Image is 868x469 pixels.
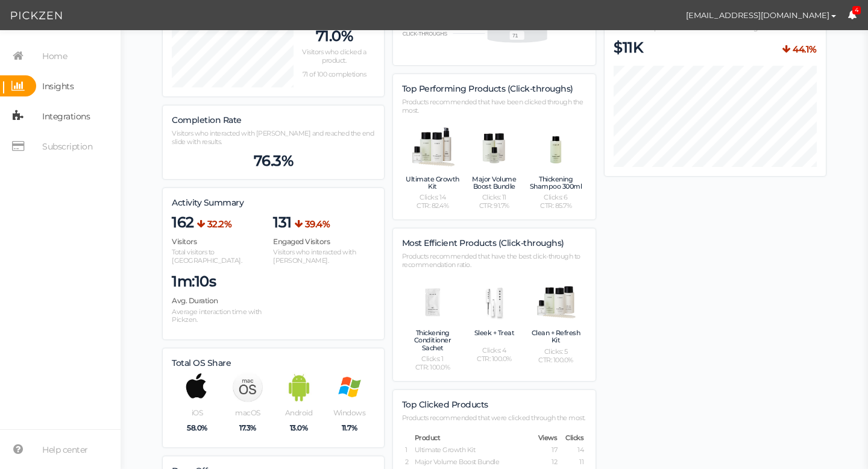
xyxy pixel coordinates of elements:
[207,218,232,230] b: 32.2%
[324,408,374,417] p: Windows
[42,107,90,126] span: Integrations
[273,213,292,231] span: 131
[294,71,375,79] p: 71 of 100 completions
[42,46,67,66] span: Home
[404,445,412,455] td: 1
[273,237,330,246] span: Engaged Visitors
[528,175,583,190] h4: Thickening Shampoo 300ml
[254,152,294,170] span: 76.3%
[172,408,222,417] p: iOS
[852,6,861,15] span: 4
[793,43,817,55] b: 44.1%
[402,238,564,248] span: Most Efficient Products (Click-throughs)
[172,237,197,246] span: Visitors
[172,297,273,304] h4: Avg. Duration
[42,77,74,96] span: Insights
[404,458,412,467] td: 2
[417,194,448,210] span: Clicks: 14 CTR: 82.4%
[273,408,324,417] p: Android
[686,10,829,20] span: [EMAIL_ADDRESS][DOMAIN_NAME]
[565,433,583,442] span: Clicks
[273,248,356,265] span: Visitors who interacted with [PERSON_NAME].
[653,5,675,26] img: 96df0c2e2b60bb729825a45cfdffd93a
[402,31,447,37] text: CLICK-THROUGHS
[402,98,583,115] span: Products recommended that have been clicked through the most.
[560,458,584,467] td: 11
[172,115,242,125] span: Completion Rate
[172,129,374,146] span: Visitors who interacted with [PERSON_NAME] and reached the end slide with results.
[11,8,62,23] img: Pickzen logo
[415,355,450,372] span: Clicks: 1 CTR: 100.0%
[405,175,461,190] h4: Ultimate Growth Kit
[479,194,509,210] span: Clicks: 11 CTR: 91.7%
[172,272,216,291] span: 1m:10s
[222,408,273,417] p: macOS
[474,329,515,342] h4: Sleek + Treat
[172,357,231,368] span: Total OS Share
[532,445,558,455] td: 17
[414,445,530,455] td: Ultimate Growth Kit
[538,348,573,365] span: Clicks: 5 CTR: 100.0%
[172,248,242,265] span: Total visitors to [GEOGRAPHIC_DATA].
[42,137,92,156] span: Subscription
[532,458,558,467] td: 12
[405,329,461,351] h4: Thickening Conditioner Sachet
[222,423,273,432] p: 17.3%
[302,48,366,65] span: Visitors who clicked a product.
[512,33,518,39] text: 71
[614,39,643,57] span: $11K
[305,218,330,230] b: 39.4%
[528,329,583,344] h4: Clean + Refresh Kit
[42,440,88,459] span: Help center
[414,458,530,467] td: Major Volume Boost Bundle
[402,83,573,94] span: Top Performing Products (Click-throughs)
[172,307,262,324] span: Average interaction time with Pickzen.
[675,5,848,25] button: [EMAIL_ADDRESS][DOMAIN_NAME]
[172,197,244,208] span: Activity Summary
[402,252,580,269] span: Products recommended that have the best click-through to recommendation ratio.
[273,423,324,432] p: 13.0%
[467,175,522,190] h4: Major Volume Boost Bundle
[540,194,571,210] span: Clicks: 6 CTR: 85.7%
[294,27,375,45] p: 71.0%
[560,445,584,455] td: 14
[415,433,441,442] span: Product
[172,213,194,231] span: 162
[402,399,488,410] span: Top Clicked Products
[538,433,558,442] span: Views
[402,414,585,422] span: Products recommended that were clicked through the most.
[324,423,374,432] p: 11.7%
[172,423,222,432] p: 58.0%
[477,347,512,364] span: Clicks: 4 CTR: 100.0%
